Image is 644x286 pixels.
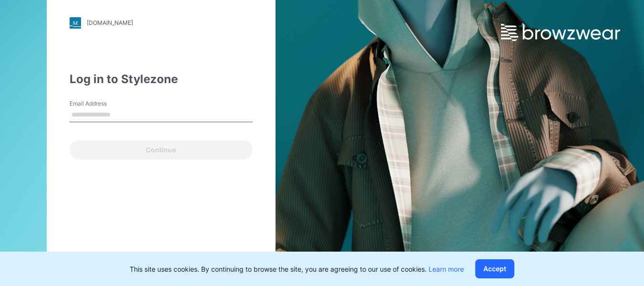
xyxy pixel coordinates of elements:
[70,17,253,29] a: [DOMAIN_NAME]
[501,24,620,41] img: browzwear-logo.e42bd6dac1945053ebaf764b6aa21510.svg
[429,265,464,273] a: Learn more
[475,259,514,278] button: Accept
[70,71,253,88] div: Log in to Stylezone
[130,264,464,274] p: This site uses cookies. By continuing to browse the site, you are agreeing to our use of cookies.
[70,99,136,108] label: Email Address
[70,17,81,29] img: stylezone-logo.562084cfcfab977791bfbf7441f1a819.svg
[87,19,133,26] div: [DOMAIN_NAME]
